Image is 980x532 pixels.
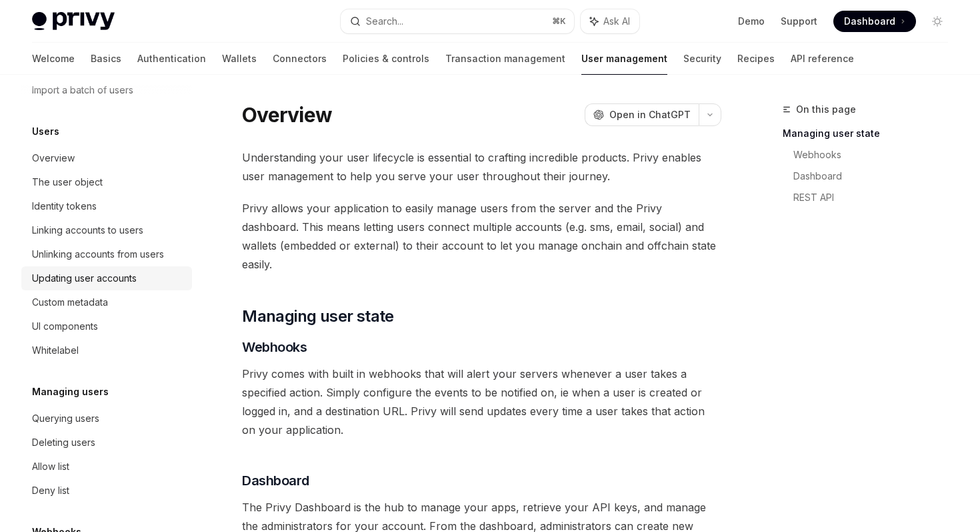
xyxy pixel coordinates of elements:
h5: Users [32,123,59,140]
span: Understanding your user lifecycle is essential to crafting incredible products. Privy enables use... [242,148,721,186]
a: Allow list [21,455,192,479]
div: Search... [366,13,403,29]
a: Wallets [222,43,257,75]
a: Updating user accounts [21,266,192,290]
img: light logo [32,12,115,31]
a: Managing user state [783,123,959,144]
a: Connectors [273,43,327,75]
a: Whitelabel [21,338,192,362]
div: Deleting users [32,435,95,451]
h5: Managing users [32,384,109,400]
div: Deny list [32,483,69,499]
a: Dashboard [833,11,916,32]
div: Linking accounts to users [32,222,143,238]
a: Custom metadata [21,290,192,314]
a: Security [683,43,721,75]
div: Custom metadata [32,294,108,310]
span: Open in ChatGPT [609,108,691,121]
a: Deleting users [21,431,192,455]
span: On this page [796,101,856,117]
a: Support [781,15,817,28]
a: Unlinking accounts from users [21,242,192,266]
a: Webhooks [793,144,959,166]
a: Identity tokens [21,194,192,218]
span: Ask AI [603,15,630,28]
a: UI components [21,314,192,338]
a: Demo [738,15,765,28]
div: Identity tokens [32,198,97,214]
div: The user object [32,174,103,190]
a: The user object [21,170,192,194]
a: Deny list [21,479,192,503]
div: Querying users [32,411,99,427]
button: Search...⌘K [341,9,573,33]
span: Dashboard [844,15,895,28]
span: Privy allows your application to easily manage users from the server and the Privy dashboard. Thi... [242,199,721,274]
a: Authentication [137,43,206,75]
button: Ask AI [581,9,639,33]
span: ⌘ K [552,16,566,27]
span: Webhooks [242,338,307,356]
span: Managing user state [242,306,394,327]
div: Unlinking accounts from users [32,246,164,262]
a: Dashboard [793,166,959,187]
a: Overview [21,146,192,170]
button: Open in ChatGPT [585,103,699,126]
div: UI components [32,318,98,334]
a: Welcome [32,43,75,75]
h1: Overview [242,103,332,127]
a: Recipes [737,43,775,75]
a: Querying users [21,407,192,431]
a: Linking accounts to users [21,218,192,242]
div: Allow list [32,459,69,475]
span: Dashboard [242,471,309,490]
a: Policies & controls [343,43,429,75]
a: Transaction management [445,43,565,75]
div: Whitelabel [32,342,79,358]
button: Toggle dark mode [927,11,948,32]
span: Privy comes with built in webhooks that will alert your servers whenever a user takes a specified... [242,364,721,439]
div: Updating user accounts [32,270,137,286]
a: REST API [793,187,959,208]
a: Basics [91,43,121,75]
a: API reference [791,43,854,75]
a: User management [581,43,667,75]
div: Overview [32,150,75,166]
